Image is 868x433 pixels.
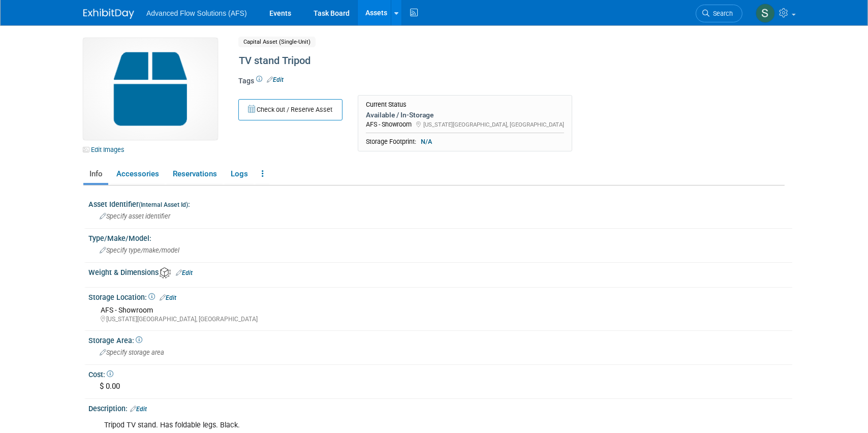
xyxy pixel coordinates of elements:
[88,231,792,243] div: Type/Make/Model:
[160,294,176,301] a: Edit
[100,246,179,254] span: Specify type/make/model
[88,401,792,414] div: Description:
[88,265,792,279] div: Weight & Dimensions
[238,76,701,93] div: Tags
[366,120,412,128] span: AFS - Showroom
[88,197,792,209] div: Asset Identifier :
[88,290,792,303] div: Storage Location:
[709,10,733,17] span: Search
[83,9,134,19] img: ExhibitDay
[366,137,564,146] div: Storage Footprint:
[96,379,785,394] div: $ 0.00
[756,4,775,23] img: Steve McAnally
[423,121,564,128] span: [US_STATE][GEOGRAPHIC_DATA], [GEOGRAPHIC_DATA]
[167,165,223,183] a: Reservations
[225,165,254,183] a: Logs
[366,101,564,109] div: Current Status
[100,349,164,356] span: Specify storage area
[176,269,193,276] a: Edit
[130,406,147,413] a: Edit
[146,9,247,17] span: Advanced Flow Solutions (AFS)
[83,143,129,156] a: Edit Images
[101,306,153,314] span: AFS - Showroom
[267,76,284,83] a: Edit
[418,137,435,146] span: N/A
[160,267,171,279] img: Asset Weight and Dimensions
[88,336,142,345] span: Storage Area:
[235,52,701,70] div: TV stand Tripod
[238,37,316,47] span: Capital Asset (Single-Unit)
[83,38,218,140] img: Capital-Asset-Icon-2.png
[366,110,564,119] div: Available / In-Storage
[100,212,170,220] span: Specify asset identifier
[101,315,785,324] div: [US_STATE][GEOGRAPHIC_DATA], [GEOGRAPHIC_DATA]
[696,5,742,22] a: Search
[110,165,165,183] a: Accessories
[139,201,188,208] small: (Internal Asset Id)
[238,99,343,120] button: Check out / Reserve Asset
[88,367,792,380] div: Cost:
[83,165,108,183] a: Info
